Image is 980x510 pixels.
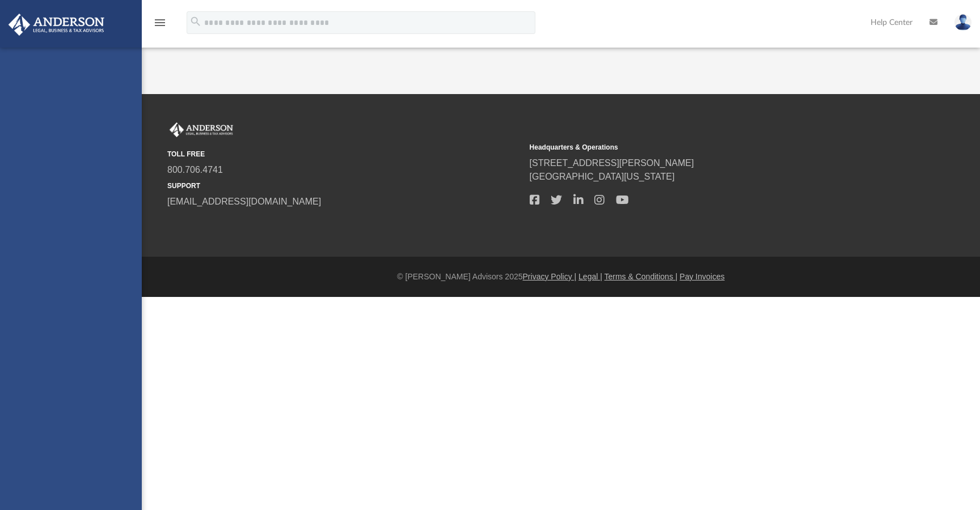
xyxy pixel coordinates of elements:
[5,14,108,36] img: Anderson Advisors Platinum Portal
[578,272,602,281] a: Legal |
[530,142,884,152] small: Headquarters & Operations
[523,272,577,281] a: Privacy Policy |
[189,15,202,28] i: search
[142,271,980,283] div: © [PERSON_NAME] Advisors 2025
[153,22,167,29] a: menu
[167,197,321,206] a: [EMAIL_ADDRESS][DOMAIN_NAME]
[605,272,678,281] a: Terms & Conditions |
[167,181,522,191] small: SUPPORT
[530,172,675,181] a: [GEOGRAPHIC_DATA][US_STATE]
[530,158,694,168] a: [STREET_ADDRESS][PERSON_NAME]
[954,14,971,31] img: User Pic
[167,165,223,175] a: 800.706.4741
[153,16,167,29] i: menu
[167,149,522,159] small: TOLL FREE
[679,272,724,281] a: Pay Invoices
[167,122,235,137] img: Anderson Advisors Platinum Portal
